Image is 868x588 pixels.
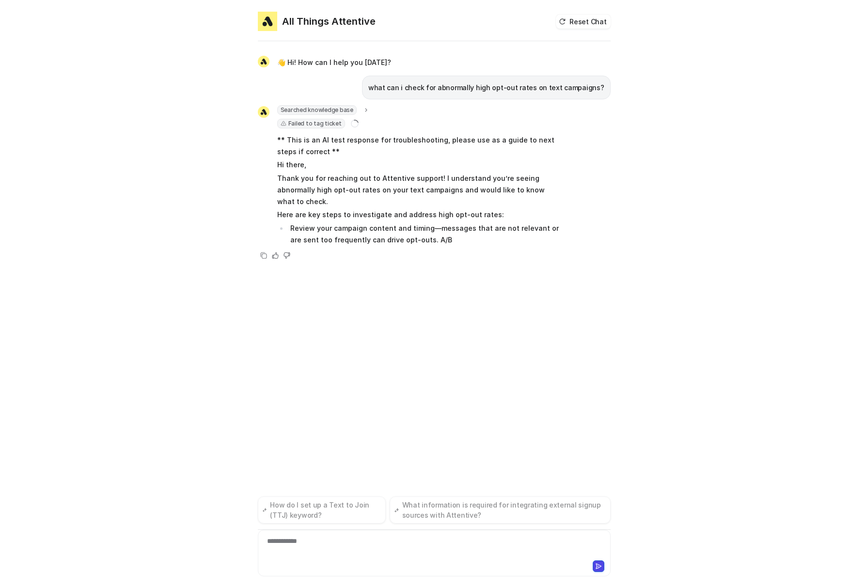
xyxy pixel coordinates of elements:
[368,82,604,94] p: what can i check for abnormally high opt-out rates on text campaigns?
[258,12,277,31] img: Widget
[258,106,269,118] img: Widget
[277,209,561,221] p: Here are key steps to investigate and address high opt-out rates:
[277,134,561,158] p: ** This is an AI test response for troubleshooting, please use as a guide to next steps if correc...
[277,105,357,115] span: Searched knowledge base
[556,15,610,29] button: Reset Chat
[277,119,345,128] span: Failed to tag ticket
[282,15,376,28] h2: All Things Attentive
[277,173,561,207] p: Thank you for reaching out to Attentive support! I understand you’re seeing abnormally high opt-o...
[277,159,561,171] p: Hi there,
[258,496,386,524] button: How do I set up a Text to Join (TTJ) keyword?
[390,496,611,524] button: What information is required for integrating external signup sources with Attentive?
[288,222,561,246] li: Review your campaign content and timing—messages that are not relevant or are sent too frequently...
[277,57,391,68] p: 👋 Hi! How can I help you [DATE]?
[258,56,269,67] img: Widget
